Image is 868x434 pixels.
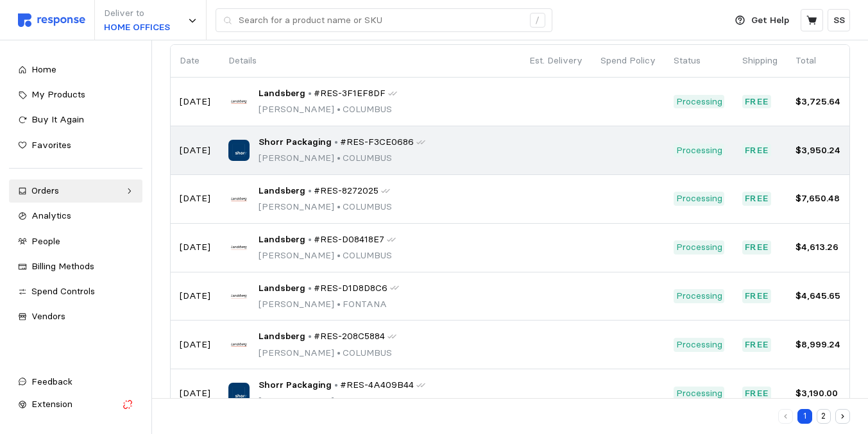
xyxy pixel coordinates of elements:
[796,95,840,109] p: $3,725.64
[308,281,312,296] p: •
[745,95,769,109] p: Free
[796,144,840,158] p: $3,950.24
[31,376,72,387] span: Feedback
[676,240,722,255] p: Processing
[180,338,210,352] p: [DATE]
[308,330,312,344] p: •
[9,305,142,328] a: Vendors
[180,192,210,206] p: [DATE]
[259,151,425,165] p: [PERSON_NAME] COLUMBUS
[796,387,840,401] p: $3,190.00
[9,83,142,106] a: My Products
[334,395,343,406] span: •
[9,230,142,253] a: People
[259,330,305,344] span: Landsberg
[334,152,343,163] span: •
[745,289,769,303] p: Free
[31,113,84,125] span: Buy It Again
[340,378,414,392] span: #RES-4A409B44
[334,378,338,392] p: •
[745,192,769,206] p: Free
[228,140,250,161] img: Shorr Packaging
[745,240,769,255] p: Free
[676,289,722,303] p: Processing
[31,210,71,221] span: Analytics
[180,54,210,68] p: Date
[228,285,250,306] img: Landsberg
[259,233,305,247] span: Landsberg
[833,13,845,28] p: SS
[180,289,210,303] p: [DATE]
[228,54,511,68] p: Details
[751,13,789,28] p: Get Help
[31,139,71,151] span: Favorites
[674,54,724,68] p: Status
[180,95,210,109] p: [DATE]
[228,334,250,355] img: Landsberg
[18,13,85,27] img: svg%3e
[31,398,72,410] span: Extension
[745,144,769,158] p: Free
[104,6,170,21] p: Deliver to
[31,310,65,322] span: Vendors
[797,409,812,424] button: 1
[9,393,142,416] button: Extension
[259,103,397,117] p: [PERSON_NAME] COLUMBUS
[529,54,583,68] p: Est. Delivery
[314,281,387,296] span: #RES-D1D8D8C6
[676,387,722,401] p: Processing
[314,184,379,198] span: #RES-8272025
[314,233,384,247] span: #RES-D08418E7
[31,88,85,100] span: My Products
[728,8,797,33] button: Get Help
[31,260,94,272] span: Billing Methods
[31,285,95,297] span: Spend Controls
[9,58,142,81] a: Home
[334,249,343,261] span: •
[228,91,250,112] img: Landsberg
[676,192,722,206] p: Processing
[228,188,250,210] img: Landsberg
[259,346,396,360] p: [PERSON_NAME] COLUMBUS
[828,9,850,31] button: SS
[308,233,312,247] p: •
[600,54,656,68] p: Spend Policy
[259,184,305,198] span: Landsberg
[308,87,312,101] p: •
[796,289,840,303] p: $4,645.65
[334,298,343,310] span: •
[796,338,840,352] p: $8,999.24
[334,135,338,149] p: •
[259,135,332,149] span: Shorr Packaging
[796,54,840,68] p: Total
[180,387,210,401] p: [DATE]
[239,9,523,32] input: Search for a product name or SKU
[817,409,831,424] button: 2
[530,13,545,28] div: /
[9,204,142,228] a: Analytics
[9,179,142,203] a: Orders
[745,387,769,401] p: Free
[259,200,392,214] p: [PERSON_NAME] COLUMBUS
[259,87,305,101] span: Landsberg
[259,297,399,312] p: [PERSON_NAME] FONTANA
[228,383,250,404] img: Shorr Packaging
[180,144,210,158] p: [DATE]
[31,63,56,75] span: Home
[796,240,840,255] p: $4,613.26
[228,237,250,258] img: Landsberg
[676,144,722,158] p: Processing
[9,255,142,278] a: Billing Methods
[104,21,170,35] p: HOME OFFICES
[259,394,425,408] p: [PERSON_NAME] COLUMBUS
[9,108,142,131] a: Buy It Again
[676,95,722,109] p: Processing
[314,330,385,344] span: #RES-208C5884
[796,192,840,206] p: $7,650.48
[308,184,312,198] p: •
[334,103,343,115] span: •
[31,184,120,198] div: Orders
[745,338,769,352] p: Free
[314,87,386,101] span: #RES-3F1EF8DF
[742,54,778,68] p: Shipping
